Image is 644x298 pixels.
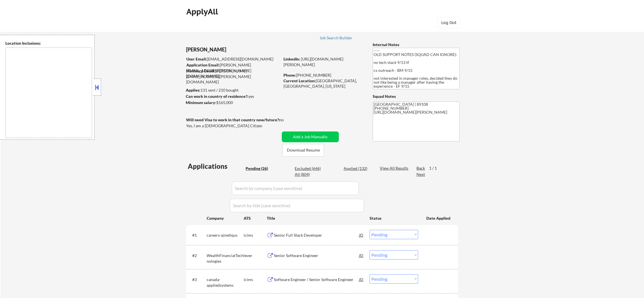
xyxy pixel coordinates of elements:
[230,199,364,212] input: Search by title (case sensitive)
[282,131,339,142] button: Add a Job Manually
[320,36,353,41] a: Job Search Builder
[429,165,442,171] div: 1 / 1
[186,62,280,79] div: [PERSON_NAME][EMAIL_ADDRESS][PERSON_NAME][DOMAIN_NAME]
[416,165,425,171] div: Back
[207,232,244,238] div: careers-qinetiqus
[283,57,300,61] strong: LinkedIn:
[244,277,267,282] div: icims
[274,232,359,238] div: Senior Full Stack Developer
[426,215,451,221] div: Date Applied
[192,253,202,258] div: #2
[186,100,216,105] strong: Minimum salary:
[186,117,280,122] strong: Will need Visa to work in that country now/future?:
[207,215,244,221] div: Company
[373,42,460,47] div: Internal Notes
[373,94,460,99] div: Squad Notes
[283,78,316,83] strong: Current Location:
[359,274,364,284] div: JD
[359,230,364,240] div: JD
[186,100,280,105] div: $165,000
[188,163,244,170] div: Applications
[244,253,267,258] div: lever
[283,72,363,78] div: [PHONE_NUMBER]
[186,88,200,92] strong: Applies:
[186,68,215,73] strong: Mailslurp Email:
[295,172,323,177] div: All (804)
[207,277,244,288] div: canada-appliedsystems
[282,144,324,157] button: Download Resume
[186,57,207,61] strong: User Email:
[295,166,323,171] div: Excluded (646)
[244,215,267,221] div: ATS
[186,87,280,93] div: 131 sent / 210 bought
[320,36,353,40] div: Job Search Builder
[370,213,418,223] div: Status
[186,56,280,62] div: [EMAIL_ADDRESS][DOMAIN_NAME]
[283,78,363,89] div: [GEOGRAPHIC_DATA], [GEOGRAPHIC_DATA], [US_STATE]
[186,123,281,129] div: Yes, I am a [DEMOGRAPHIC_DATA] Citizen
[283,57,343,67] a: [URL][DOMAIN_NAME][PERSON_NAME]
[380,165,410,171] div: View All Results
[246,166,274,171] div: Pending (26)
[186,62,220,67] strong: Application Email:
[186,68,280,85] div: [PERSON_NAME][EMAIL_ADDRESS][PERSON_NAME][DOMAIN_NAME]
[344,166,372,171] div: Applied (132)
[5,40,92,46] div: Location Inclusions:
[283,73,296,77] strong: Phone:
[192,277,202,282] div: #3
[192,232,202,238] div: #1
[274,277,359,282] div: Software Engineer / Senior Software Engineer
[267,215,364,221] div: Title
[244,232,267,238] div: icims
[232,182,359,195] input: Search by company (case sensitive)
[438,17,460,28] button: Log Out
[274,253,359,258] div: Senior Software Engineer
[186,94,248,99] strong: Can work in country of residence?:
[186,7,220,16] div: ApplyAll
[186,94,278,99] div: yes
[186,46,302,53] div: [PERSON_NAME]
[207,253,244,264] div: WealthFinancialTechnologies
[416,172,425,177] div: Next
[279,117,295,123] div: no
[359,250,364,260] div: JD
